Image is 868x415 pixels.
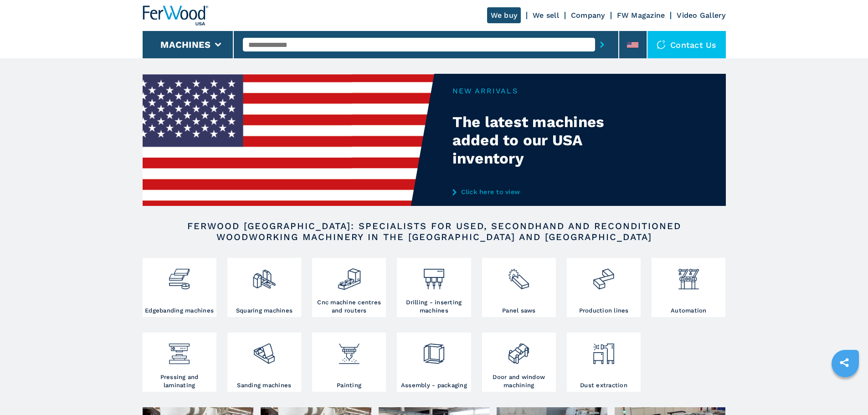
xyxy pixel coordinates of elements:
[227,258,301,317] a: Squaring machines
[227,333,301,392] a: Sanding machines
[160,39,211,50] button: Machines
[145,307,214,315] h3: Edgebanding machines
[567,333,641,392] a: Dust extraction
[652,258,725,317] a: Automation
[422,335,446,366] img: montaggio_imballaggio_2.png
[677,260,701,291] img: automazione.png
[657,40,666,49] img: Contact us
[314,298,384,315] h3: Cnc machine centres and routers
[167,260,191,291] img: bordatrici_1.png
[484,373,554,389] h3: Door and window machining
[507,260,531,291] img: sezionatrici_2.png
[252,335,276,366] img: levigatrici_2.png
[337,335,361,366] img: verniciatura_1.png
[145,373,214,389] h3: Pressing and laminating
[397,333,471,392] a: Assembly - packaging
[482,258,556,317] a: Panel saws
[399,298,468,315] h3: Drilling - inserting machines
[236,307,293,315] h3: Squaring machines
[143,5,208,26] img: Ferwood
[452,188,631,195] a: Click here to view
[580,381,627,389] h3: Dust extraction
[172,220,697,242] h2: FERWOOD [GEOGRAPHIC_DATA]: SPECIALISTS FOR USED, SECONDHAND AND RECONDITIONED WOODWORKING MACHINE...
[833,351,856,374] a: sharethis
[312,333,386,392] a: Painting
[143,258,216,317] a: Edgebanding machines
[401,381,467,389] h3: Assembly - packaging
[567,258,641,317] a: Production lines
[591,335,616,366] img: aspirazione_1.png
[591,260,616,291] img: linee_di_produzione_2.png
[579,307,629,315] h3: Production lines
[397,258,471,317] a: Drilling - inserting machines
[337,260,361,291] img: centro_di_lavoro_cnc_2.png
[533,11,559,20] a: We sell
[337,381,361,389] h3: Painting
[571,11,605,20] a: Company
[595,34,609,55] button: submit-button
[829,374,861,408] iframe: Chat
[252,260,276,291] img: squadratrici_2.png
[671,307,707,315] h3: Automation
[482,333,556,392] a: Door and window machining
[502,307,536,315] h3: Panel saws
[422,260,446,291] img: foratrici_inseritrici_2.png
[647,31,726,58] div: Contact us
[677,11,725,20] a: Video Gallery
[143,74,434,206] img: The latest machines added to our USA inventory
[167,335,191,366] img: pressa-strettoia.png
[237,381,291,389] h3: Sanding machines
[507,335,531,366] img: lavorazione_porte_finestre_2.png
[143,333,216,392] a: Pressing and laminating
[617,11,665,20] a: FW Magazine
[312,258,386,317] a: Cnc machine centres and routers
[487,7,521,23] a: We buy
